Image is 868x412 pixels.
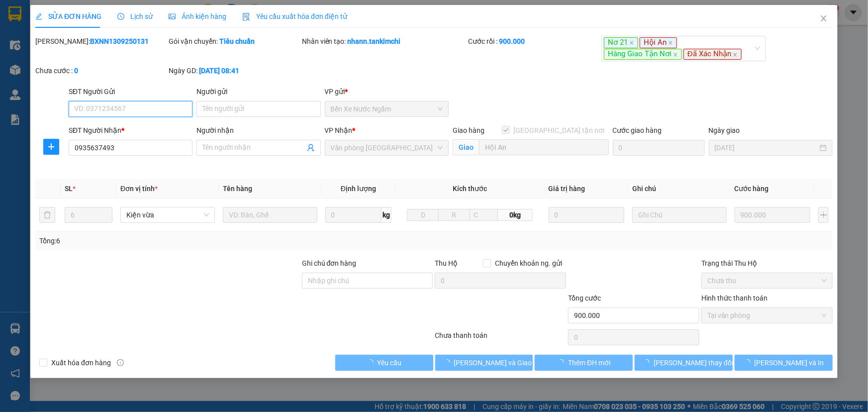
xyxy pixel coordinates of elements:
[196,86,320,97] div: Người gửi
[302,259,357,267] label: Ghi chú đơn hàng
[435,355,533,371] button: [PERSON_NAME] và Giao hàng
[43,139,59,155] button: plus
[69,125,193,136] div: SĐT Người Nhận
[629,40,634,45] span: close
[117,13,124,20] span: clock-circle
[74,67,78,75] b: 0
[39,207,55,223] button: delete
[331,102,443,116] span: Bến Xe Nước Ngầm
[707,273,827,288] span: Chưa thu
[454,357,550,368] span: [PERSON_NAME] và Giao hàng
[169,12,226,20] span: Ảnh kiện hàng
[709,126,740,134] label: Ngày giao
[820,14,828,22] span: close
[223,185,252,193] span: Tên hàng
[438,209,470,221] input: R
[701,258,833,269] div: Trạng thái Thu Hộ
[199,67,239,75] b: [DATE] 08:41
[348,37,401,45] b: nhann.tankimchi
[35,13,42,20] span: edit
[120,185,158,193] span: Đơn vị tính
[169,65,300,76] div: Ngày GD:
[613,140,705,156] input: Cước giao hàng
[491,258,566,269] span: Chuyển khoản ng. gửi
[715,142,818,153] input: Ngày giao
[378,357,402,368] span: Yêu cầu
[683,49,742,60] span: Đã Xác Nhận
[69,86,193,97] div: SĐT Người Gửi
[673,52,678,57] span: close
[169,13,176,20] span: picture
[302,36,467,47] div: Nhân viên tạo:
[755,357,824,368] span: [PERSON_NAME] và In
[568,294,601,302] span: Tổng cước
[35,12,101,20] span: SỬA ĐƠN HÀNG
[549,185,585,193] span: Giá trị hàng
[498,209,533,221] span: 0kg
[169,36,300,47] div: Gói vận chuyển:
[196,125,320,136] div: Người nhận
[468,36,599,47] div: Cước rồi :
[47,357,115,368] span: Xuất hóa đơn hàng
[453,139,479,155] span: Giao
[479,139,609,155] input: Giao tận nơi
[325,86,449,97] div: VP gửi
[219,37,255,45] b: Tiêu chuẩn
[35,65,167,76] div: Chưa cước :
[568,357,610,368] span: Thêm ĐH mới
[818,207,829,223] button: plus
[668,40,673,45] span: close
[126,207,209,222] span: Kiện vừa
[510,125,609,136] span: [GEOGRAPHIC_DATA] tận nơi
[434,330,568,347] div: Chưa thanh toán
[557,359,568,366] span: loading
[242,12,347,20] span: Yêu cầu xuất hóa đơn điện tử
[733,52,738,57] span: close
[443,359,454,366] span: loading
[65,185,73,193] span: SL
[223,207,317,223] input: VD: Bàn, Ghế
[535,355,633,371] button: Thêm ĐH mới
[117,12,153,20] span: Lịch sử
[735,185,769,193] span: Cước hàng
[90,37,149,45] b: BXNN1309250131
[632,207,727,223] input: Ghi Chú
[453,185,487,193] span: Kích thước
[744,359,755,366] span: loading
[735,355,833,371] button: [PERSON_NAME] và In
[707,308,827,323] span: Tại văn phòng
[604,37,638,48] span: Nơ 21
[435,259,458,267] span: Thu Hộ
[331,140,443,155] span: Văn phòng Đà Nẵng
[382,207,391,223] span: kg
[242,13,250,21] img: icon
[117,359,124,366] span: info-circle
[654,357,733,368] span: [PERSON_NAME] thay đổi
[549,207,624,223] input: 0
[367,359,378,366] span: loading
[407,209,439,221] input: D
[735,207,810,223] input: 0
[643,359,654,366] span: loading
[453,126,484,134] span: Giao hàng
[499,37,525,45] b: 900.000
[302,273,433,289] input: Ghi chú đơn hàng
[470,209,498,221] input: C
[635,355,733,371] button: [PERSON_NAME] thay đổi
[640,37,677,48] span: Hội An
[810,5,838,33] button: Close
[35,36,167,47] div: [PERSON_NAME]:
[325,126,353,134] span: VP Nhận
[335,355,433,371] button: Yêu cầu
[628,179,731,199] th: Ghi chú
[307,144,315,152] span: user-add
[341,185,376,193] span: Định lượng
[701,294,768,302] label: Hình thức thanh toán
[613,126,662,134] label: Cước giao hàng
[39,235,335,246] div: Tổng: 6
[44,143,59,151] span: plus
[604,49,682,60] span: Hàng Giao Tận Nơi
